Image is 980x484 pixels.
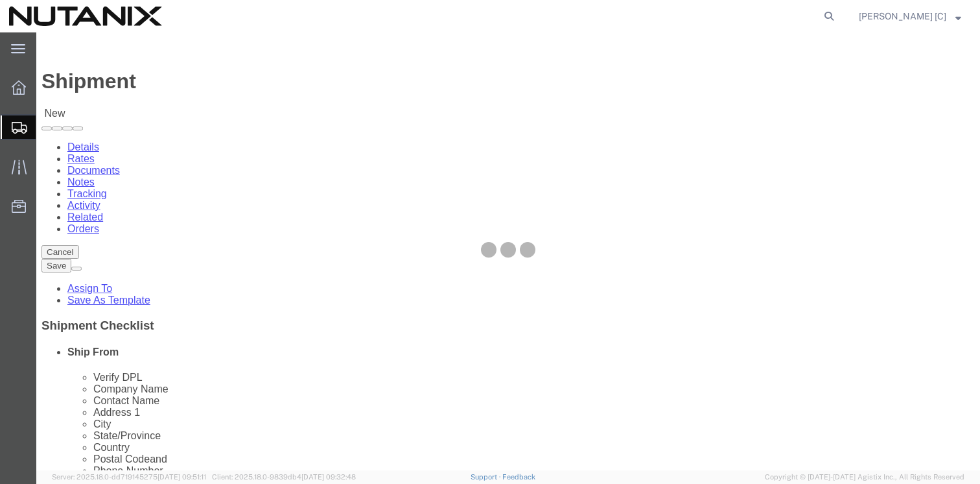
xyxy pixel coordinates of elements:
a: Support [471,473,503,481]
span: Brayan Lopez [C] [859,9,946,23]
img: logo [9,6,162,26]
span: [DATE] 09:51:11 [157,473,206,481]
span: Copyright © [DATE]-[DATE] Agistix Inc., All Rights Reserved [765,472,964,483]
span: Server: 2025.18.0-dd719145275 [52,473,206,481]
button: [PERSON_NAME] [C] [858,8,962,24]
span: Client: 2025.18.0-9839db4 [212,473,356,481]
a: Feedback [502,473,535,481]
span: [DATE] 09:32:48 [301,473,356,481]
